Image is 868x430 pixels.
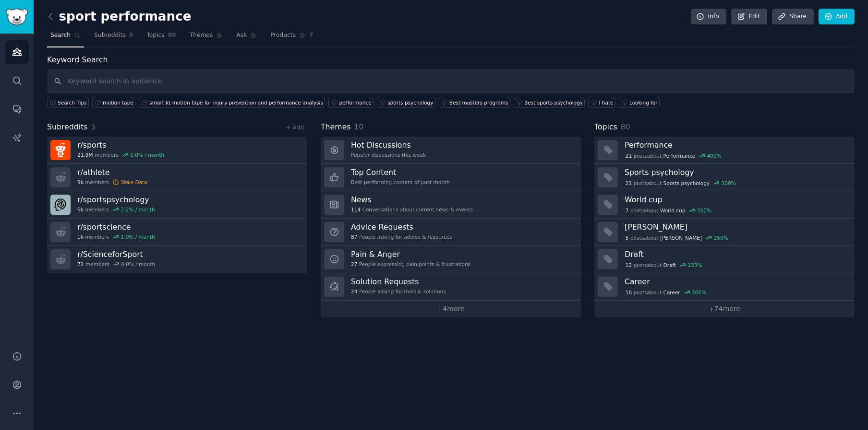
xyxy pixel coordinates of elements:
span: Draft [663,262,676,268]
span: 7 [309,31,313,40]
h3: [PERSON_NAME] [625,222,848,232]
h3: r/ sportspsychology [77,195,155,205]
a: [PERSON_NAME]5postsabout[PERSON_NAME]250% [594,219,855,246]
a: sports psychology [377,97,435,108]
span: 27 [351,261,357,267]
span: Performance [663,152,696,159]
a: Ask [233,28,260,47]
a: Best sports psychology [514,97,585,108]
span: World cup [660,207,686,214]
a: r/ScienceforSport72members0.0% / month [47,246,307,273]
div: post s about [625,179,736,187]
img: GummySearch logo [6,9,28,25]
span: 80 [168,31,176,40]
div: post s about [625,288,707,297]
div: 200 % [692,289,706,296]
div: members [77,233,155,240]
span: 1k [77,233,84,240]
a: Topics80 [143,28,179,47]
h3: r/ ScienceforSport [77,249,155,259]
a: Share [772,9,813,25]
div: Popular discussions this week [351,151,426,158]
div: sports psychology [387,99,433,106]
a: Performance21postsaboutPerformance400% [594,137,855,164]
a: Career18postsaboutCareer200% [594,273,855,301]
span: Search Tips [58,99,87,106]
div: members [77,261,155,267]
a: Pain & Anger27People expressing pain points & frustrations [321,246,581,273]
a: +74more [594,301,855,317]
span: Themes [321,121,351,133]
h3: Draft [625,249,848,259]
span: Subreddits [47,121,88,133]
a: +4more [321,301,581,317]
h2: sport performance [47,9,192,24]
span: 21 [626,152,632,159]
h3: Career [625,277,848,287]
span: Search [50,31,71,40]
div: motion tape [103,99,133,106]
a: Best masters programs [439,97,510,108]
div: People expressing pain points & frustrations [351,261,470,267]
a: Edit [731,9,767,25]
h3: Hot Discussions [351,140,426,150]
a: + Add [286,124,304,131]
a: Looking for [619,97,660,108]
a: Themes [186,28,227,47]
span: 72 [77,261,84,267]
a: r/athlete9kmembersStale Data [47,164,307,191]
h3: Top Content [351,167,450,177]
a: Subreddits5 [91,28,136,47]
span: 18 [626,289,632,296]
h3: Advice Requests [351,222,452,232]
span: 10 [354,122,364,131]
div: members [77,179,147,186]
span: 5 [129,31,133,40]
span: 6k [77,206,84,213]
a: Sports psychology21postsaboutSports psychology300% [594,164,855,191]
h3: Performance [625,140,848,150]
span: 5 [626,234,629,241]
h3: r/ sports [77,140,164,150]
a: I hate [588,97,615,108]
div: smart kt motion tape for injury prevention and performance analysis [149,99,323,106]
span: Themes [190,31,213,40]
span: Ask [236,31,247,40]
div: 233 % [688,262,702,268]
h3: News [351,195,473,205]
div: 250 % [714,234,728,241]
span: 5 [91,122,96,131]
a: r/sportspsychology6kmembers2.2% / month [47,191,307,219]
h3: Sports psychology [625,167,848,177]
span: Subreddits [94,31,126,40]
span: Topics [146,31,164,40]
a: Info [691,9,726,25]
img: sports [50,140,71,160]
a: Top ContentBest-performing content of past month [321,164,581,191]
a: r/sportscience1kmembers1.9% / month [47,219,307,246]
div: post s about [625,261,703,269]
span: Career [663,289,680,296]
a: smart kt motion tape for injury prevention and performance analysis [139,97,325,108]
div: Best sports psychology [524,99,583,106]
button: Search Tips [47,97,89,108]
span: [PERSON_NAME] [660,234,702,241]
a: Draft12postsaboutDraft233% [594,246,855,273]
a: performance [328,97,374,108]
a: Add [819,9,855,25]
div: Conversations about current news & events [351,206,473,213]
a: Hot DiscussionsPopular discussions this week [321,137,581,164]
label: Keyword Search [47,55,108,64]
div: post s about [625,233,729,242]
div: People asking for tools & solutions [351,288,446,295]
span: 7 [626,207,629,214]
div: 2.2 % / month [121,206,155,213]
div: Looking for [629,99,658,106]
span: Topics [594,121,617,133]
a: Solution Requests24People asking for tools & solutions [321,273,581,301]
img: sportspsychology [50,195,71,215]
div: 400 % [707,152,722,159]
div: post s about [625,206,712,215]
h3: Solution Requests [351,277,446,287]
span: 21.9M [77,151,93,158]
